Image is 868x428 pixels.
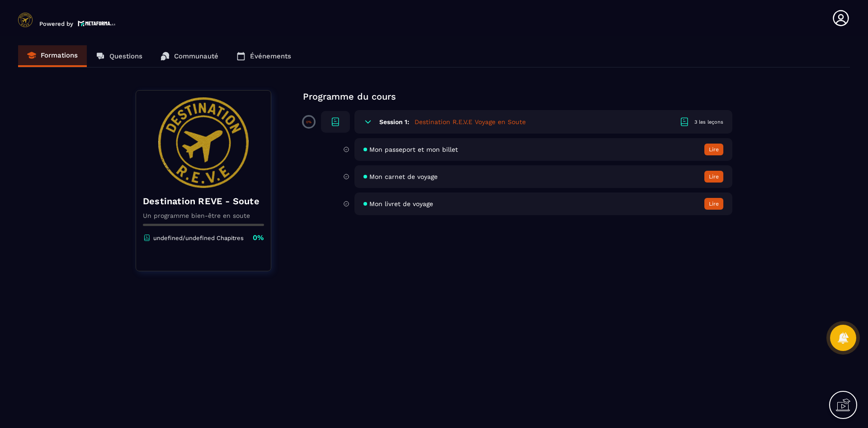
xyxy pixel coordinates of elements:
[78,19,116,27] img: logo
[253,233,264,243] p: 0%
[306,120,311,124] p: 0%
[369,146,458,153] span: Mon passeport et mon billet
[704,198,723,210] button: Lire
[694,119,723,125] div: 3 les leçons
[704,144,723,155] button: Lire
[143,97,264,188] img: banner
[143,212,264,219] p: Un programme bien-être en soute
[18,13,33,27] img: logo-branding
[704,171,723,183] button: Lire
[143,195,264,207] h4: Destination REVE - Soute
[415,117,526,126] h5: Destination R.E.V.E Voyage en Soute
[39,20,73,27] p: Powered by
[379,118,409,125] h6: Session 1:
[303,90,732,103] p: Programme du cours
[153,235,244,241] p: undefined/undefined Chapitres
[369,200,433,207] span: Mon livret de voyage
[369,173,438,180] span: Mon carnet de voyage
